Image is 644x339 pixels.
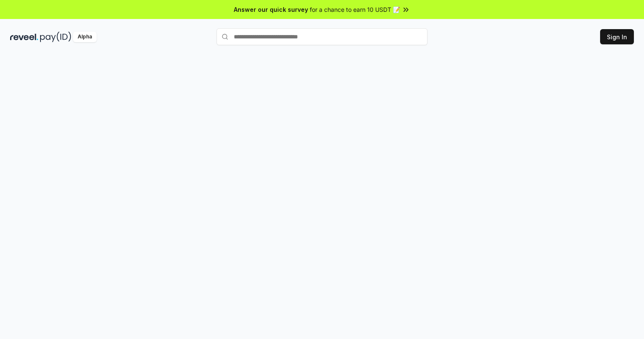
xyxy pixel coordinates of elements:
span: for a chance to earn 10 USDT 📝 [310,5,400,14]
span: Answer our quick survey [234,5,308,14]
img: pay_id [40,32,71,42]
button: Sign In [600,29,634,44]
div: Alpha [73,32,97,42]
img: reveel_dark [10,32,38,42]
